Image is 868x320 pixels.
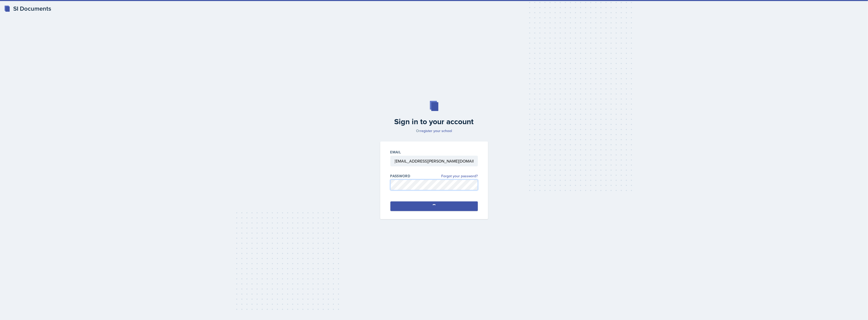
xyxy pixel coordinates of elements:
p: Or [377,128,491,133]
label: Password [390,173,410,179]
a: register your school [420,128,452,133]
a: SI Documents [4,4,51,13]
input: Email [390,156,478,166]
h2: Sign in to your account [377,117,491,126]
label: Email [390,150,401,155]
a: Forgot your password? [442,173,478,179]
